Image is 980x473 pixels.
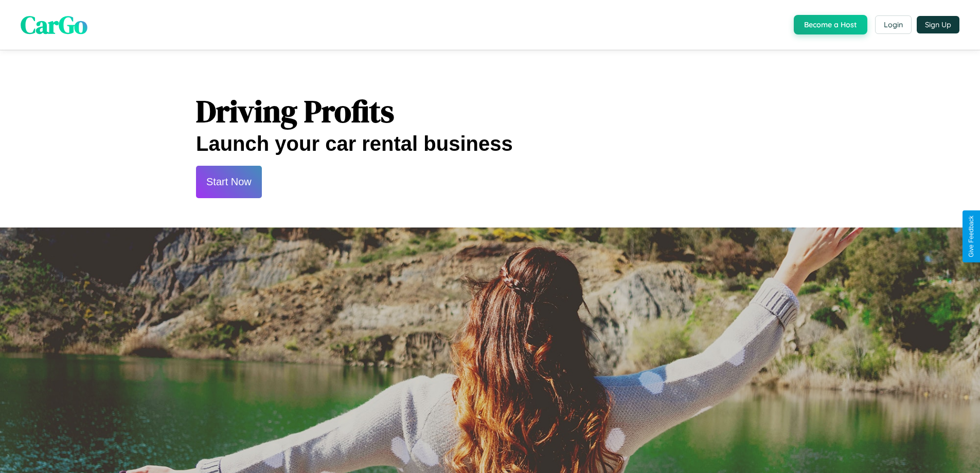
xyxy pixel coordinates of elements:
button: Login [875,15,912,34]
div: Give Feedback [968,216,975,257]
button: Sign Up [917,16,959,33]
button: Become a Host [794,15,867,34]
h1: Driving Profits [196,90,784,132]
h2: Launch your car rental business [196,132,784,155]
button: Start Now [196,166,262,198]
span: CarGo [21,8,87,42]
